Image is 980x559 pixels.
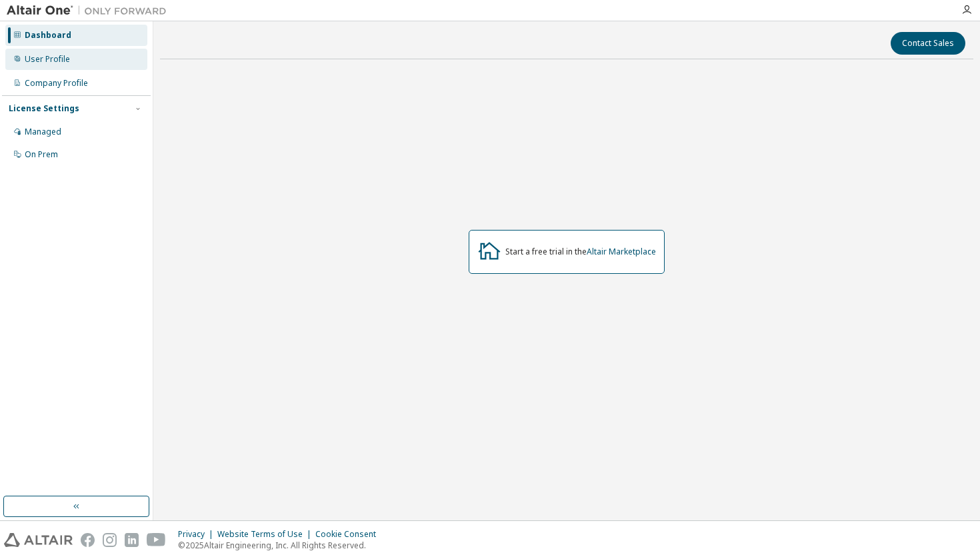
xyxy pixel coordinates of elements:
img: linkedin.svg [125,533,139,547]
div: On Prem [25,149,58,160]
img: instagram.svg [103,533,117,547]
div: Start a free trial in the [505,247,656,257]
button: Contact Sales [891,32,965,55]
img: Altair One [7,4,173,17]
div: Managed [25,127,61,137]
img: youtube.svg [147,533,166,547]
div: User Profile [25,54,70,65]
div: Cookie Consent [315,529,384,540]
p: © 2025 Altair Engineering, Inc. All Rights Reserved. [178,540,384,551]
div: Website Terms of Use [217,529,315,540]
img: facebook.svg [81,533,95,547]
div: License Settings [9,103,79,114]
div: Privacy [178,529,217,540]
div: Company Profile [25,78,88,89]
div: Dashboard [25,30,71,41]
a: Altair Marketplace [587,246,656,257]
img: altair_logo.svg [4,533,73,547]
